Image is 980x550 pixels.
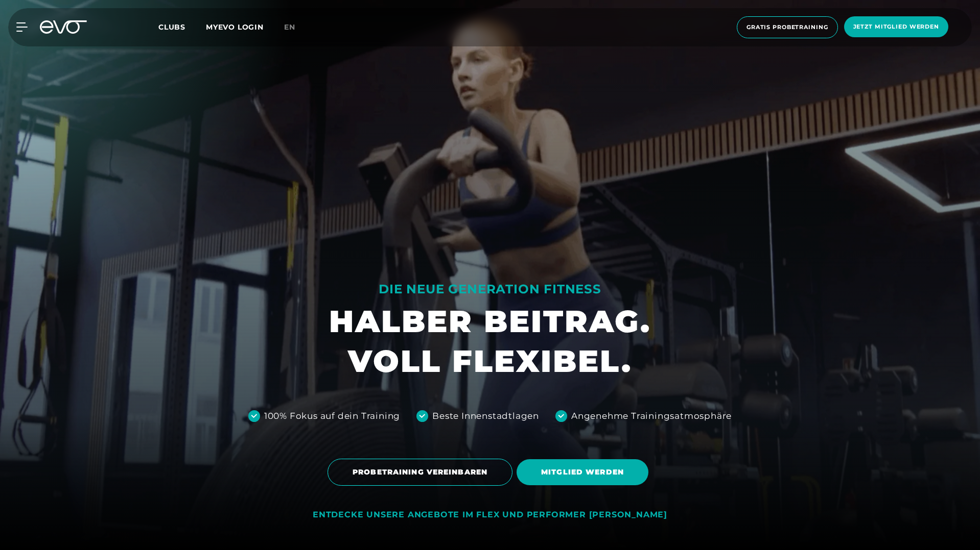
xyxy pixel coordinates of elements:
[328,451,517,493] a: PROBETRAINING VEREINBAREN
[284,21,308,33] a: en
[206,22,264,32] a: MYEVO LOGIN
[264,410,400,423] div: 100% Fokus auf dein Training
[158,22,206,32] a: Clubs
[853,22,939,31] span: Jetzt Mitglied werden
[158,22,185,32] span: Clubs
[841,16,951,38] a: Jetzt Mitglied werden
[541,467,624,478] span: MITGLIED WERDEN
[284,22,295,32] span: en
[329,281,651,297] div: DIE NEUE GENERATION FITNESS
[746,23,828,32] span: Gratis Probetraining
[517,452,652,493] a: MITGLIED WERDEN
[329,302,651,381] h1: HALBER BEITRAG. VOLL FLEXIBEL.
[353,467,487,478] span: PROBETRAINING VEREINBAREN
[571,410,732,423] div: Angenehme Trainingsatmosphäre
[734,16,841,38] a: Gratis Probetraining
[432,410,539,423] div: Beste Innenstadtlagen
[313,510,667,520] div: ENTDECKE UNSERE ANGEBOTE IM FLEX UND PERFORMER [PERSON_NAME]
